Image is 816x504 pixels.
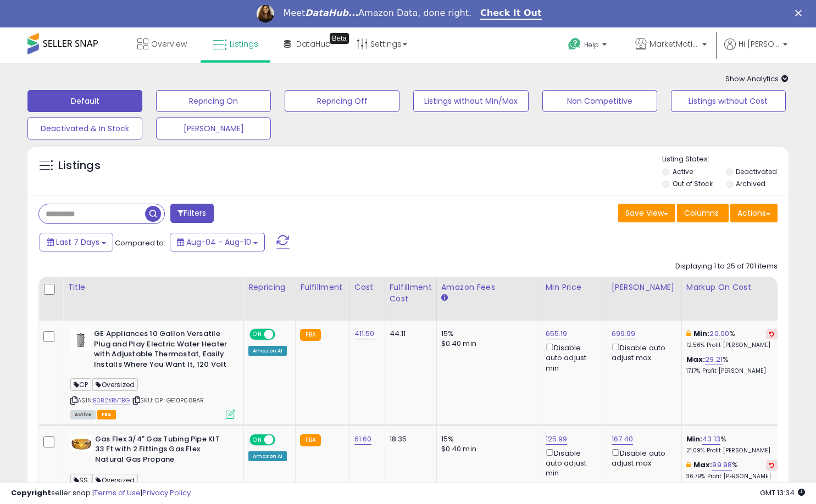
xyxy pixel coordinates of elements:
img: Profile image for Georgie [257,5,274,23]
div: Displaying 1 to 25 of 701 items [675,261,778,272]
span: Columns [684,208,719,219]
label: Deactivated [736,167,777,176]
span: MarketMotions [650,38,699,49]
span: OFF [274,435,291,444]
div: Markup on Cost [686,282,781,293]
label: Active [673,167,693,176]
span: Oversized [92,378,138,391]
div: Amazon Fees [441,282,536,293]
h5: Listings [58,158,101,173]
span: CP [70,378,91,391]
a: DataHub [276,27,339,60]
button: Actions [730,204,778,222]
a: Settings [348,27,415,60]
a: 20.00 [709,328,729,339]
a: Listings [204,27,267,60]
span: Overview [151,38,187,49]
a: 411.50 [354,328,375,339]
span: Hi [PERSON_NAME] [739,38,780,49]
p: Listing States: [662,154,789,165]
th: The percentage added to the cost of goods (COGS) that forms the calculator for Min & Max prices. [681,277,786,321]
a: Check It Out [480,8,542,20]
span: ON [251,435,264,444]
div: Amazon AI [248,451,287,461]
a: B0B2XBVTBG [93,396,130,405]
button: Listings without Min/Max [413,90,528,112]
button: [PERSON_NAME] [156,117,271,139]
small: Amazon Fees. [441,293,448,303]
p: 21.09% Profit [PERSON_NAME] [686,447,778,455]
span: All listings currently available for purchase on Amazon [70,410,96,419]
a: Hi [PERSON_NAME] [724,38,787,63]
button: Aug-04 - Aug-10 [170,233,265,251]
div: Min Price [546,282,602,293]
div: 15% [441,434,532,444]
p: 12.56% Profit [PERSON_NAME] [686,341,778,349]
b: Max: [693,460,713,470]
a: 43.13 [702,434,720,445]
div: seller snap | | [11,488,191,499]
small: FBA [300,434,320,446]
div: 44.11 [390,329,428,339]
a: 61.60 [354,434,372,445]
a: Help [559,29,618,63]
button: Save View [618,204,675,222]
button: Repricing Off [285,90,399,112]
span: Listings [230,38,258,49]
div: Disable auto adjust max [612,341,673,363]
span: | SKU: CP-GE10P08BAR [131,396,204,405]
button: Listings without Cost [671,90,786,112]
button: Last 7 Days [40,233,113,251]
b: Gas Flex 3/4" Gas Tubing Pipe KIT 33 Ft with 2 Fittings Gas Flex Natural Gas Propane [95,434,229,468]
a: 29.21 [705,354,723,365]
span: DataHub [296,38,331,49]
img: 419ouCzgpVL._SL40_.jpg [70,434,92,452]
div: $0.40 min [441,444,532,454]
i: Get Help [568,37,581,51]
span: FBA [97,410,116,419]
b: Min: [693,328,710,339]
button: Default [27,90,142,112]
div: Close [795,10,806,16]
a: 699.99 [612,328,636,339]
button: Deactivated & In Stock [27,117,142,139]
span: ON [251,330,264,339]
span: Help [584,40,599,49]
a: 99.98 [712,460,732,471]
a: Terms of Use [94,488,141,498]
a: 167.40 [612,434,634,445]
span: Oversized [92,474,138,486]
div: % [686,460,778,480]
div: Amazon AI [248,346,287,356]
div: Fulfillment [300,282,345,293]
i: DataHub... [305,8,358,18]
button: Non Competitive [542,90,657,112]
button: Repricing On [156,90,271,112]
a: 655.19 [546,328,568,339]
a: Privacy Policy [142,488,191,498]
span: OFF [274,330,291,339]
div: $0.40 min [441,339,532,349]
div: % [686,434,778,455]
b: Min: [686,434,703,444]
small: FBA [300,329,320,341]
div: Disable auto adjust min [546,341,598,373]
p: 36.79% Profit [PERSON_NAME] [686,473,778,480]
div: % [686,355,778,375]
div: Title [68,282,239,293]
button: Columns [677,204,729,222]
p: 17.17% Profit [PERSON_NAME] [686,367,778,375]
div: 15% [441,329,532,339]
label: Archived [736,179,765,188]
div: 18.35 [390,434,428,444]
div: Disable auto adjust max [612,447,673,468]
span: Aug-04 - Aug-10 [186,237,251,248]
div: Disable auto adjust min [546,447,598,479]
span: Last 7 Days [56,237,99,248]
a: MarketMotions [627,27,715,63]
div: Tooltip anchor [330,33,349,44]
div: Fulfillment Cost [390,282,432,305]
div: ASIN: [70,329,235,418]
b: GE Appliances 10 Gallon Versatile Plug and Play Electric Water Heater with Adjustable Thermostat,... [94,329,227,372]
img: 21fkOTUPZdL._SL40_.jpg [70,329,91,351]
